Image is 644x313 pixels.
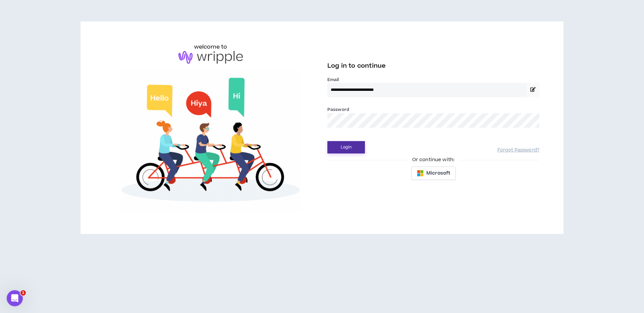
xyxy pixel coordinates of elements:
[408,156,459,164] span: Or continue with:
[497,147,539,153] a: Forgot Password?
[426,170,450,177] span: Microsoft
[411,167,456,180] button: Microsoft
[327,77,539,83] label: Email
[327,62,386,70] span: Log in to continue
[327,141,365,153] button: Login
[178,51,243,64] img: logo-brand.png
[194,43,227,51] h6: welcome to
[327,107,349,113] label: Password
[20,290,26,296] span: 1
[105,70,317,212] img: Welcome to Wripple
[7,290,23,306] iframe: Intercom live chat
